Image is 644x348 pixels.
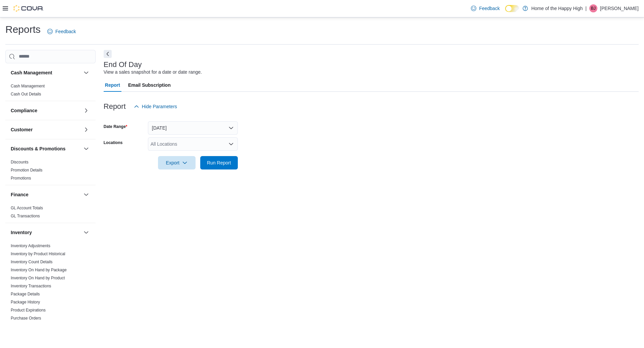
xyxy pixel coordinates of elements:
[11,291,40,297] span: Package Details
[131,100,180,113] button: Hide Parameters
[11,205,43,211] span: GL Account Totals
[11,251,65,257] span: Inventory by Product Historical
[11,229,81,236] button: Inventory
[104,124,127,129] label: Date Range
[11,324,25,329] span: Reorder
[11,292,40,296] a: Package Details
[5,82,96,101] div: Cash Management
[11,283,51,289] span: Inventory Transactions
[11,168,43,172] a: Promotion Details
[11,299,40,305] span: Package History
[128,78,171,92] span: Email Subscription
[11,159,29,165] span: Discounts
[11,275,65,281] span: Inventory On Hand by Product
[11,260,53,264] a: Inventory Count Details
[5,204,96,223] div: Finance
[11,160,29,164] a: Discounts
[207,159,231,166] span: Run Report
[11,206,43,210] a: GL Account Totals
[82,126,90,134] button: Customer
[600,4,639,12] p: [PERSON_NAME]
[11,84,45,88] a: Cash Management
[142,103,177,110] span: Hide Parameters
[11,276,65,280] a: Inventory On Hand by Product
[11,213,40,219] span: GL Transactions
[148,121,238,135] button: [DATE]
[5,242,96,341] div: Inventory
[5,23,41,36] h1: Reports
[11,268,67,272] a: Inventory On Hand by Package
[104,102,126,111] h3: Report
[82,69,90,77] button: Cash Management
[11,145,65,152] h3: Discounts & Promotions
[228,141,234,147] button: Open list of options
[82,191,90,199] button: Finance
[589,4,597,12] div: Brock Jekill
[158,156,196,169] button: Export
[11,176,31,181] span: Promotions
[11,300,40,304] a: Package History
[11,145,81,152] button: Discounts & Promotions
[162,156,192,169] span: Export
[11,167,43,173] span: Promotion Details
[585,4,587,12] p: |
[11,307,46,313] span: Product Expirations
[11,316,41,321] a: Purchase Orders
[11,191,81,198] button: Finance
[505,5,519,12] input: Dark Mode
[11,191,29,198] h3: Finance
[531,4,583,12] p: Home of the Happy High
[45,25,78,38] a: Feedback
[11,229,32,236] h3: Inventory
[11,176,31,181] a: Promotions
[82,145,90,153] button: Discounts & Promotions
[11,267,67,273] span: Inventory On Hand by Package
[104,69,202,76] div: View a sales snapshot for a date or date range.
[11,252,65,256] a: Inventory by Product Historical
[82,107,90,115] button: Compliance
[11,214,40,218] a: GL Transactions
[55,28,76,35] span: Feedback
[11,308,46,312] a: Product Expirations
[11,69,52,76] h3: Cash Management
[11,126,81,133] button: Customer
[11,107,81,114] button: Compliance
[11,69,81,76] button: Cash Management
[11,243,50,249] span: Inventory Adjustments
[11,107,37,114] h3: Compliance
[11,259,53,265] span: Inventory Count Details
[104,50,112,58] button: Next
[82,228,90,236] button: Inventory
[11,91,41,97] span: Cash Out Details
[11,324,25,329] a: Reorder
[11,284,51,288] a: Inventory Transactions
[468,2,502,15] a: Feedback
[11,92,41,96] a: Cash Out Details
[105,78,120,92] span: Report
[5,158,96,185] div: Discounts & Promotions
[13,5,44,12] img: Cova
[200,156,238,169] button: Run Report
[11,243,50,248] a: Inventory Adjustments
[11,83,45,89] span: Cash Management
[11,126,33,133] h3: Customer
[104,61,142,69] h3: End Of Day
[11,316,41,321] span: Purchase Orders
[479,5,499,12] span: Feedback
[104,140,123,145] label: Locations
[591,4,596,12] span: BJ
